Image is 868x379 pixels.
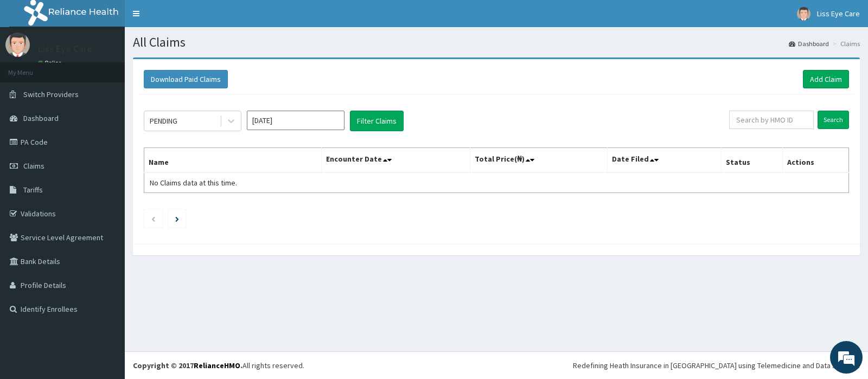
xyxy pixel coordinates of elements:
[23,185,43,195] span: Tariffs
[789,39,829,48] a: Dashboard
[573,360,860,371] div: Redefining Heath Insurance in [GEOGRAPHIC_DATA] using Telemedicine and Data Science!
[797,7,810,21] img: User Image
[38,59,64,67] a: Online
[150,115,177,126] div: PENDING
[5,33,30,57] img: User Image
[23,113,59,123] span: Dashboard
[151,214,156,223] a: Previous page
[133,361,242,370] strong: Copyright © 2017 .
[608,148,722,173] th: Date Filed
[38,44,92,54] p: Liss Eye Care
[350,111,404,131] button: Filter Claims
[818,111,849,129] input: Search
[175,214,179,223] a: Next page
[247,111,344,130] input: Select Month and Year
[133,35,860,49] h1: All Claims
[322,148,470,173] th: Encounter Date
[721,148,782,173] th: Status
[194,361,240,370] a: RelianceHMO
[125,351,868,379] footer: All rights reserved.
[729,111,814,129] input: Search by HMO ID
[23,89,79,99] span: Switch Providers
[817,9,860,18] span: Liss Eye Care
[150,178,237,188] span: No Claims data at this time.
[830,39,860,48] li: Claims
[782,148,848,173] th: Actions
[23,161,44,171] span: Claims
[803,70,849,88] a: Add Claim
[144,148,322,173] th: Name
[470,148,607,173] th: Total Price(₦)
[144,70,228,88] button: Download Paid Claims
